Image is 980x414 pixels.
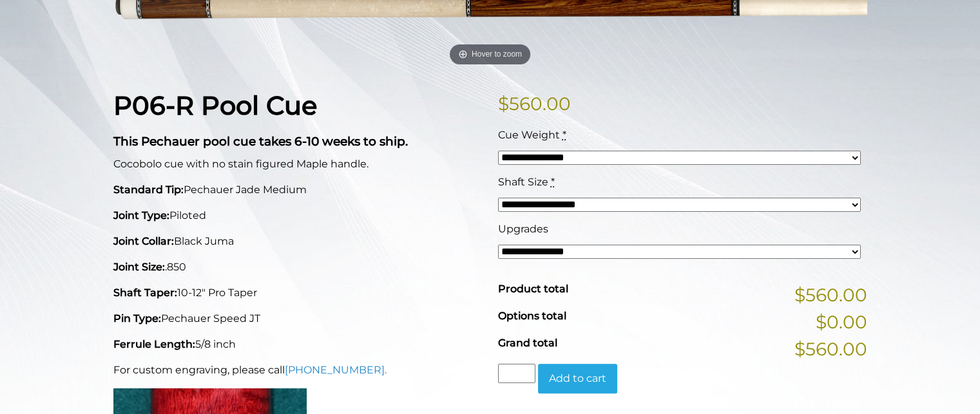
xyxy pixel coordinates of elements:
[113,259,483,275] p: .850
[538,364,617,393] button: Add to cart
[498,223,548,235] span: Upgrades
[816,308,867,335] span: $0.00
[113,183,184,196] strong: Standard Tip:
[794,281,867,308] span: $560.00
[498,176,548,188] span: Shaft Size
[498,364,535,383] input: Product quantity
[562,129,566,141] abbr: required
[498,129,560,141] span: Cue Weight
[113,234,483,249] p: Black Juma
[794,335,867,362] span: $560.00
[498,283,568,295] span: Product total
[113,362,483,378] p: For custom engraving, please call
[113,209,169,221] strong: Joint Type:
[113,337,483,352] p: 5/8 inch
[113,182,483,198] p: Pechauer Jade Medium
[498,93,509,115] span: $
[113,285,483,301] p: 10-12" Pro Taper
[113,235,174,247] strong: Joint Collar:
[498,337,557,349] span: Grand total
[498,310,566,322] span: Options total
[113,89,317,121] strong: P06-R Pool Cue
[113,312,161,325] strong: Pin Type:
[113,134,408,149] strong: This Pechauer pool cue takes 6-10 weeks to ship.
[113,208,483,223] p: Piloted
[113,261,165,273] strong: Joint Size:
[498,93,571,115] bdi: 560.00
[113,338,195,350] strong: Ferrule Length:
[113,311,483,326] p: Pechauer Speed JT
[113,156,483,172] p: Cocobolo cue with no stain figured Maple handle.
[551,176,555,188] abbr: required
[113,287,177,299] strong: Shaft Taper:
[285,364,387,376] a: [PHONE_NUMBER].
